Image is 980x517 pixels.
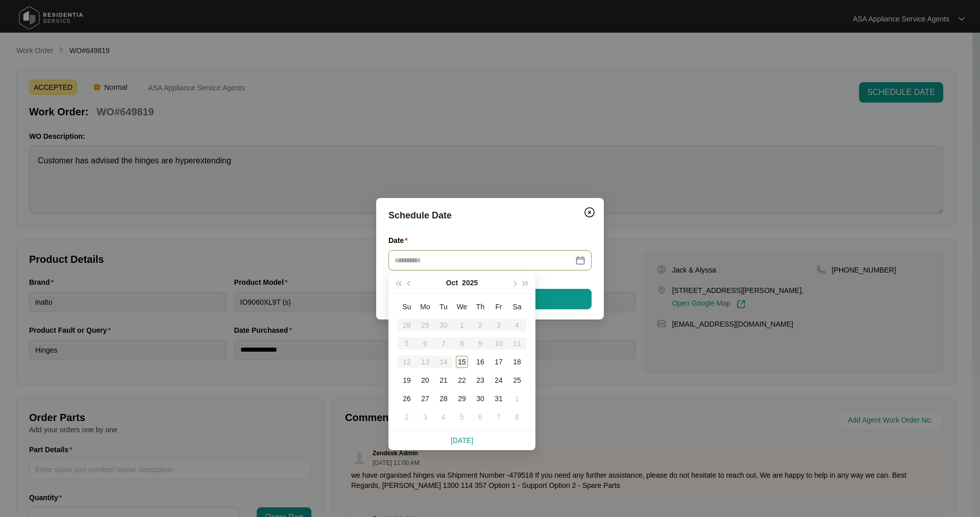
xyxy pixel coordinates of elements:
[453,298,471,316] th: We
[456,374,468,386] div: 22
[419,374,431,386] div: 20
[437,411,450,423] div: 4
[434,389,453,408] td: 2025-10-28
[511,392,523,405] div: 1
[474,392,486,405] div: 30
[398,408,416,426] td: 2025-11-02
[416,389,434,408] td: 2025-10-27
[416,298,434,316] th: Mo
[489,353,508,371] td: 2025-10-17
[434,408,453,426] td: 2025-11-04
[511,374,523,386] div: 25
[508,408,526,426] td: 2025-11-08
[471,298,489,316] th: Th
[508,371,526,389] td: 2025-10-25
[493,356,505,368] div: 17
[471,371,489,389] td: 2025-10-23
[446,273,458,293] button: Oct
[416,408,434,426] td: 2025-11-03
[508,353,526,371] td: 2025-10-18
[419,411,431,423] div: 3
[462,273,478,293] button: 2025
[493,374,505,386] div: 24
[583,206,596,218] img: closeCircle
[489,298,508,316] th: Fr
[398,371,416,389] td: 2025-10-19
[471,389,489,408] td: 2025-10-30
[401,392,413,405] div: 26
[511,356,523,368] div: 18
[398,298,416,316] th: Su
[416,371,434,389] td: 2025-10-20
[493,411,505,423] div: 7
[453,408,471,426] td: 2025-11-05
[453,353,471,371] td: 2025-10-15
[508,298,526,316] th: Sa
[474,411,486,423] div: 6
[508,389,526,408] td: 2025-11-01
[474,374,486,386] div: 23
[456,356,468,368] div: 15
[456,392,468,405] div: 29
[451,436,473,445] a: [DATE]
[489,408,508,426] td: 2025-11-07
[471,408,489,426] td: 2025-11-06
[489,371,508,389] td: 2025-10-24
[474,356,486,368] div: 16
[395,255,573,266] input: Date
[581,204,598,220] button: Close
[453,371,471,389] td: 2025-10-22
[511,411,523,423] div: 8
[401,411,413,423] div: 2
[453,389,471,408] td: 2025-10-29
[434,371,453,389] td: 2025-10-21
[471,353,489,371] td: 2025-10-16
[489,389,508,408] td: 2025-10-31
[434,298,453,316] th: Tu
[388,208,592,223] div: Schedule Date
[398,389,416,408] td: 2025-10-26
[456,411,468,423] div: 5
[437,392,450,405] div: 28
[419,392,431,405] div: 27
[437,374,450,386] div: 21
[401,374,413,386] div: 19
[388,235,412,245] label: Date
[493,392,505,405] div: 31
